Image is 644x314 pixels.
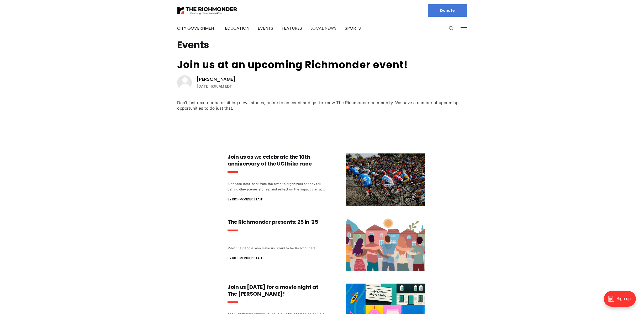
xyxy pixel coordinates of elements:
[228,245,325,251] div: Meet the people who make us proud to be Richmonders.
[177,41,467,49] h1: Events
[177,58,408,72] a: Join us at an upcoming Richmonder event!
[447,24,455,32] button: Search this site
[228,181,325,192] div: A decade later, hear from the event's organizers as they tell behind-the-scenes stories, and refl...
[197,76,235,82] a: [PERSON_NAME]
[228,153,425,206] a: Join us as we celebrate the 10th anniversary of the UCI bike race A decade later, hear from the e...
[228,219,325,225] h3: The Richmonder presents: 25 in '25
[228,153,325,167] h3: Join us as we celebrate the 10th anniversary of the UCI bike race
[346,153,425,206] img: Join us as we celebrate the 10th anniversary of the UCI bike race
[177,100,467,111] div: Don’t just read our hard-hitting news stories, come to an event and get to know The Richmonder co...
[282,25,302,31] a: Features
[258,25,273,31] a: Events
[177,6,237,15] img: The Richmonder
[228,255,263,261] span: By Richmonder Staff
[345,25,361,31] a: Sports
[310,25,336,31] a: Local News
[225,25,249,31] a: Education
[228,196,263,203] span: By Richmonder Staff
[228,284,325,297] h3: Join us [DATE] for a movie night at The [PERSON_NAME]!
[197,83,232,89] time: [DATE] 6:00AM EDT
[428,4,467,17] a: Donate
[228,219,425,271] a: The Richmonder presents: 25 in '25 Meet the people who make us proud to be Richmonders. By Richmo...
[346,219,425,271] img: The Richmonder presents: 25 in '25
[177,25,217,31] a: City Government
[599,288,644,314] iframe: portal-trigger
